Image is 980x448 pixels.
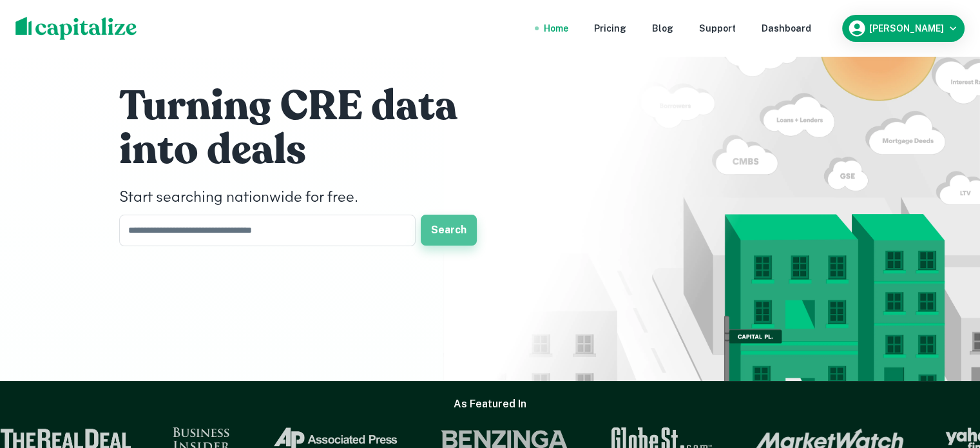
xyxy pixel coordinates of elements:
[119,81,506,132] h1: Turning CRE data
[119,124,506,176] h1: into deals
[594,21,626,35] a: Pricing
[15,17,137,40] img: capitalize-logo.png
[652,21,673,35] a: Blog
[454,396,526,412] h6: As Featured In
[421,215,477,246] button: Search
[762,21,811,35] a: Dashboard
[916,345,980,407] iframe: Chat Widget
[119,186,506,209] h4: Start searching nationwide for free.
[544,21,568,35] a: Home
[699,21,736,35] a: Support
[842,15,965,42] button: [PERSON_NAME]
[869,24,944,33] h6: [PERSON_NAME]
